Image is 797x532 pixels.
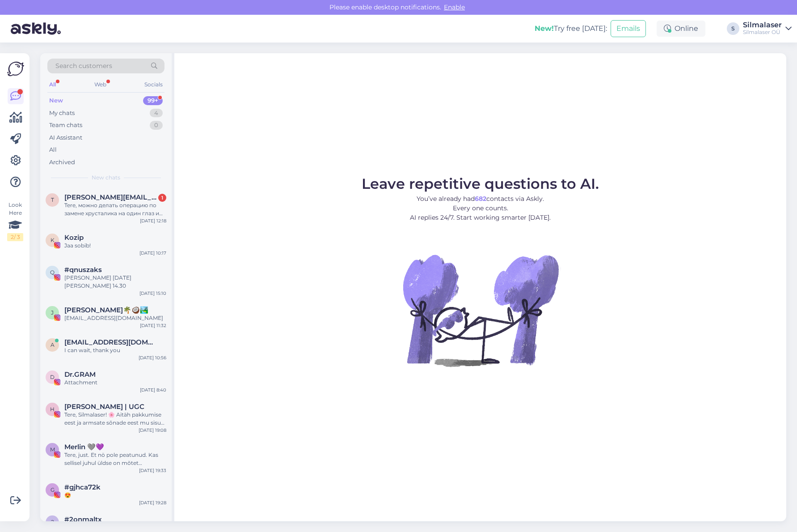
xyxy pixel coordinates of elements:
span: M [50,446,55,453]
span: Search customers [55,61,112,71]
span: 2 [51,519,54,525]
div: Jaa sobib! [64,242,166,250]
div: 2 / 3 [7,233,23,241]
div: S [727,22,739,35]
div: [EMAIL_ADDRESS][DOMAIN_NAME] [64,314,166,322]
div: New [49,96,63,105]
span: aulikkihellberg@hotmail.com [64,338,157,346]
span: #gjhca72k [64,483,101,491]
span: Leave repetitive questions to AI. [362,175,599,192]
div: AI Assistant [49,133,82,142]
b: 682 [475,195,486,203]
div: [DATE] 8:40 [140,387,166,393]
span: J [51,309,54,316]
div: [DATE] 19:08 [139,427,166,434]
span: Janete Aas🌴🥥🏞️ [64,306,148,314]
div: 99+ [143,96,163,105]
div: Attachment [64,379,166,387]
img: No Chat active [400,230,561,391]
div: I can wait, thank you [64,346,166,354]
div: Tere, Silmalaser! 🌸 Aitäh pakkumise eest ja armsate sõnade eest mu sisu kohta 🙏 See kõlab väga põ... [64,411,166,427]
span: K [51,237,55,243]
div: All [49,145,57,154]
div: Tere, можно делать операцию по замене хрусталика на один глаз и поставить мультифокальный? [64,201,166,217]
span: D [50,374,55,380]
div: [DATE] 12:18 [140,217,166,224]
span: New chats [92,174,120,182]
span: Enable [441,3,468,11]
div: [DATE] 19:28 [139,499,166,506]
div: Tere, just. Et nö pole peatunud. Kas sellisel juhul üldse on mõtet kontrollida, kas sobiksin oper... [64,451,166,467]
span: t [51,196,54,203]
span: a [51,341,55,348]
div: Web [93,79,108,90]
span: q [50,269,55,276]
div: Silmalaser [743,21,782,29]
span: g [51,486,55,493]
div: Team chats [49,121,82,130]
div: 0 [150,121,163,130]
span: Merlin 🩶💜 [64,443,104,451]
img: Askly Logo [7,60,24,77]
b: New! [535,24,554,33]
div: Online [657,21,705,37]
div: [DATE] 19:33 [139,467,166,474]
span: H [50,406,55,413]
div: [DATE] 10:17 [139,250,166,256]
div: Look Here [7,201,23,241]
div: Socials [143,79,164,90]
button: Emails [611,20,646,37]
p: You’ve already had contacts via Askly. Every one counts. AI replies 24/7. Start working smarter [... [362,194,599,222]
span: #2onmaltx [64,515,102,523]
span: Dr.GRAM [64,370,96,379]
div: 😍 [64,491,166,499]
span: #qnuszaks [64,266,102,274]
div: Archived [49,158,75,167]
div: All [47,79,58,90]
div: [DATE] 15:10 [139,290,166,297]
div: [DATE] 11:32 [140,322,166,329]
div: [DATE] 10:56 [139,354,166,361]
div: Silmalaser OÜ [743,29,782,36]
div: 4 [150,109,163,118]
div: 1 [158,194,166,202]
div: My chats [49,109,75,118]
div: [PERSON_NAME] [DATE][PERSON_NAME] 14.30 [64,274,166,290]
span: tatjana@atour.ee [64,193,157,201]
div: Try free [DATE]: [535,23,607,34]
span: Kozip [64,234,84,242]
span: Helge Kalde | UGC [64,403,144,411]
a: SilmalaserSilmalaser OÜ [743,21,792,36]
